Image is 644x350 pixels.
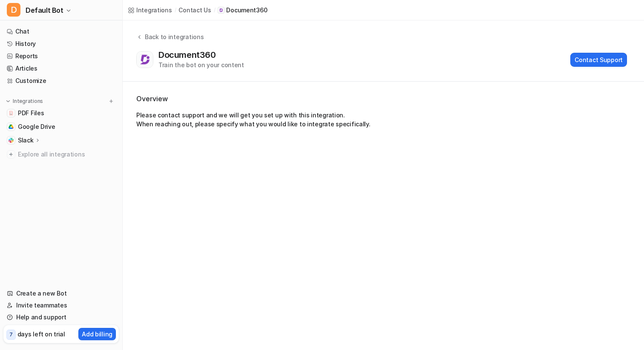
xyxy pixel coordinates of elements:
[7,3,20,17] span: D
[136,94,630,104] h2: Overview
[18,148,115,161] span: Explore all integrations
[136,6,172,14] div: Integrations
[18,136,34,145] p: Slack
[226,6,267,14] p: Document360
[17,330,65,339] p: days left on trial
[219,8,223,12] img: Document360 icon
[158,60,244,69] div: Train the bot on your content
[214,6,216,14] span: /
[18,109,44,117] span: PDF Files
[9,124,14,129] img: Google Drive
[3,26,119,37] a: Chat
[3,299,119,311] a: Invite teammates
[7,150,15,159] img: explore all integrations
[3,38,119,50] a: History
[3,311,119,323] a: Help and support
[9,138,14,143] img: Slack
[13,98,43,105] p: Integrations
[3,75,119,87] a: Customize
[3,148,119,160] a: Explore all integrations
[82,330,112,339] p: Add billing
[158,50,219,60] div: Document360
[136,111,630,128] p: Please contact support and we will get you set up with this integration. When reaching out, pleas...
[5,98,11,104] img: expand menu
[218,6,267,14] a: Document360 iconDocument360
[142,32,204,41] div: Back to integrations
[3,50,119,62] a: Reports
[26,4,63,16] span: Default Bot
[128,6,172,14] a: Integrations
[3,97,46,105] button: Integrations
[108,98,114,104] img: menu_add.svg
[3,63,119,74] a: Articles
[570,53,627,67] button: Contact Support
[3,287,119,299] a: Create a new Bot
[18,122,55,131] span: Google Drive
[136,32,204,50] button: Back to integrations
[3,121,119,133] a: Google DriveGoogle Drive
[175,6,176,14] span: /
[9,111,14,116] img: PDF Files
[3,107,119,119] a: PDF FilesPDF Files
[178,6,211,14] a: contact us
[139,54,151,65] img: Document360
[9,331,13,339] p: 7
[78,328,116,340] button: Add billing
